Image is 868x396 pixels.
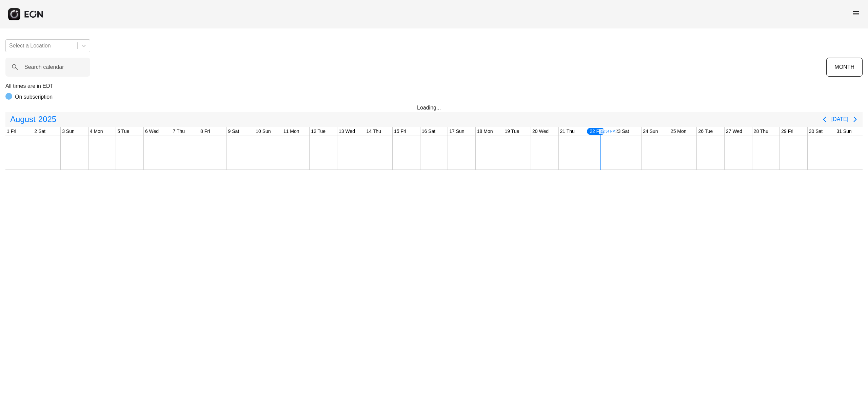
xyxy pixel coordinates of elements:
[531,127,550,136] div: 20 Wed
[503,127,520,136] div: 19 Tue
[835,127,853,136] div: 31 Sun
[852,9,860,17] span: menu
[33,127,47,136] div: 2 Sat
[642,127,659,136] div: 24 Sun
[116,127,131,136] div: 5 Tue
[780,127,795,136] div: 29 Fri
[24,63,64,71] label: Search calendar
[848,113,862,126] button: Next page
[5,127,18,136] div: 1 Fri
[5,82,863,90] p: All times are in EDT
[144,127,160,136] div: 6 Wed
[818,113,831,126] button: Previous page
[310,127,327,136] div: 12 Tue
[725,127,744,136] div: 27 Wed
[199,127,211,136] div: 8 Fri
[365,127,382,136] div: 14 Thu
[337,127,356,136] div: 13 Wed
[752,127,770,136] div: 28 Thu
[420,127,437,136] div: 16 Sat
[15,93,53,101] p: On subscription
[393,127,408,136] div: 15 Fri
[559,127,576,136] div: 21 Thu
[88,127,104,136] div: 4 Mon
[448,127,466,136] div: 17 Sun
[586,127,605,136] div: 22 Fri
[669,127,688,136] div: 25 Mon
[254,127,272,136] div: 10 Sun
[831,113,848,125] button: [DATE]
[171,127,186,136] div: 7 Thu
[61,127,76,136] div: 3 Sun
[614,127,630,136] div: 23 Sat
[476,127,494,136] div: 18 Mon
[6,113,60,126] button: August2025
[697,127,714,136] div: 26 Tue
[826,58,863,77] button: MONTH
[808,127,824,136] div: 30 Sat
[37,113,58,126] span: 2025
[227,127,241,136] div: 9 Sat
[9,113,37,126] span: August
[282,127,301,136] div: 11 Mon
[417,104,451,112] div: Loading...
